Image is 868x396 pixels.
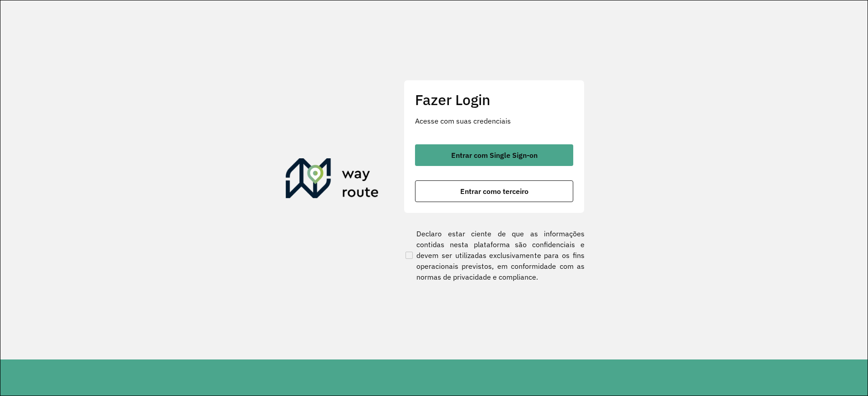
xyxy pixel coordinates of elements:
[451,152,538,159] span: Entrar com Single Sign-on
[415,115,573,126] p: Acesse com suas credenciais
[286,158,379,202] img: Roteirizador AmbevTech
[404,228,585,282] label: Declaro estar ciente de que as informações contidas nesta plataforma são confidenciais e devem se...
[415,91,573,108] h2: Fazer Login
[415,180,573,202] button: button
[460,188,528,195] span: Entrar como terceiro
[415,144,573,166] button: button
